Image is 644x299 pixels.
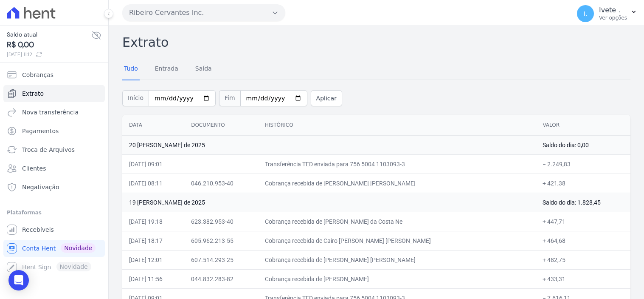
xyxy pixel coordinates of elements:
td: Saldo do dia: 1.828,45 [536,193,630,212]
h2: Extrato [122,33,630,52]
td: + 433,31 [536,269,630,288]
td: 19 [PERSON_NAME] de 2025 [122,193,536,212]
a: Pagamentos [3,122,105,140]
span: Pagamentos [22,127,59,135]
td: Cobrança recebida de [PERSON_NAME] [258,269,536,288]
td: Transferência TED enviada para 756 5004 1103093-3 [258,154,536,174]
td: Cobrança recebida de [PERSON_NAME] da Costa Ne [258,212,536,231]
span: Troca de Arquivos [22,145,75,154]
span: Saldo atual [7,30,91,39]
a: Recebíveis [3,221,105,238]
span: Fim [219,90,240,106]
td: − 2.249,83 [536,154,630,174]
a: Extrato [3,85,105,102]
span: Cobranças [22,71,53,79]
span: I. [584,11,588,17]
td: [DATE] 12:01 [122,250,184,269]
span: Nova transferência [22,108,79,117]
td: 044.832.283-82 [184,269,258,288]
span: [DATE] 11:12 [7,51,91,58]
a: Clientes [3,160,105,177]
a: Tudo [122,58,140,80]
td: Cobrança recebida de [PERSON_NAME] [PERSON_NAME] [258,174,536,193]
th: Data [122,115,184,136]
th: Histórico [258,115,536,136]
td: 046.210.953-40 [184,174,258,193]
a: Troca de Arquivos [3,141,105,158]
p: Ivete . [599,6,627,14]
td: [DATE] 11:56 [122,269,184,288]
button: Ribeiro Cervantes Inc. [122,4,285,21]
td: + 482,75 [536,250,630,269]
a: Entrada [153,58,180,80]
td: [DATE] 19:18 [122,212,184,231]
a: Cobranças [3,66,105,83]
td: [DATE] 09:01 [122,154,184,174]
button: Aplicar [311,90,342,106]
nav: Sidebar [7,66,101,276]
th: Documento [184,115,258,136]
th: Valor [536,115,630,136]
a: Nova transferência [3,104,105,121]
td: + 447,71 [536,212,630,231]
button: I. Ivete . Ver opções [570,2,644,26]
td: + 464,68 [536,231,630,250]
td: Cobrança recebida de [PERSON_NAME] [PERSON_NAME] [258,250,536,269]
td: [DATE] 08:11 [122,174,184,193]
span: Conta Hent [22,244,56,253]
td: Saldo do dia: 0,00 [536,135,630,154]
div: Open Intercom Messenger [8,270,29,290]
td: [DATE] 18:17 [122,231,184,250]
td: + 421,38 [536,174,630,193]
a: Saída [194,58,214,80]
span: Novidade [61,243,96,253]
span: Início [122,90,149,106]
span: Negativação [22,183,59,191]
td: 605.962.213-55 [184,231,258,250]
td: 20 [PERSON_NAME] de 2025 [122,135,536,154]
td: Cobrança recebida de Cairo [PERSON_NAME] [PERSON_NAME] [258,231,536,250]
a: Conta Hent Novidade [3,240,105,257]
td: 623.382.953-40 [184,212,258,231]
span: Clientes [22,164,46,173]
span: Extrato [22,89,44,98]
p: Ver opções [599,14,627,21]
span: Recebíveis [22,225,54,234]
a: Negativação [3,179,105,196]
div: Plataformas [7,208,101,218]
span: R$ 0,00 [7,39,91,51]
td: 607.514.293-25 [184,250,258,269]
